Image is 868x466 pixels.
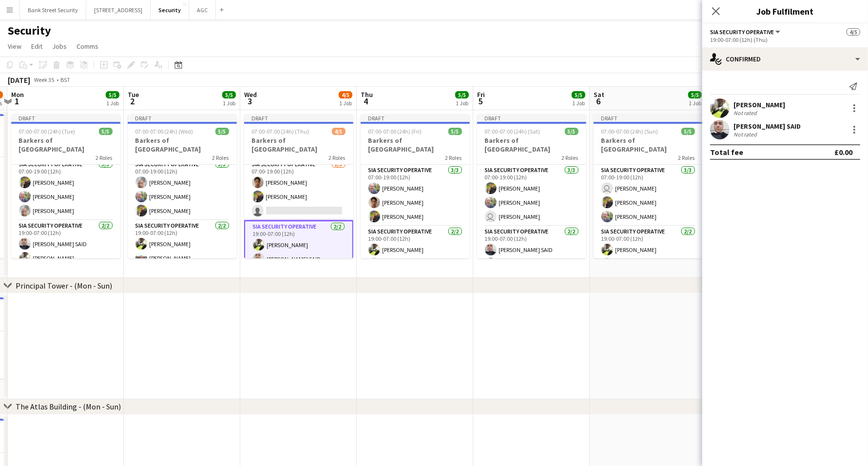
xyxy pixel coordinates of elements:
span: 3 [243,96,257,107]
span: 2 Roles [445,154,462,161]
span: 4/5 [332,128,346,135]
button: Security [151,0,189,19]
button: AGC [189,0,216,19]
a: View [4,40,25,53]
div: £0.00 [834,147,852,157]
app-card-role: SIA Security Operative2/219:00-07:00 (12h)[PERSON_NAME][PERSON_NAME] [128,220,237,268]
span: Jobs [52,42,67,51]
span: 4 [359,96,373,107]
button: Bank Street Security [20,0,86,19]
div: [DATE] [8,75,30,85]
h3: Barkers of [GEOGRAPHIC_DATA] [128,136,237,154]
h3: Barkers of [GEOGRAPHIC_DATA] [11,136,120,154]
span: 5/5 [448,128,462,135]
div: Draft [594,114,703,122]
span: 5/5 [215,128,229,135]
span: Thu [361,90,373,99]
span: 6 [592,96,604,107]
div: Draft [477,114,586,122]
span: 07:00-07:00 (24h) (Sat) [485,128,540,135]
div: Draft [244,114,353,122]
div: Draft07:00-07:00 (24h) (Sat)5/5Barkers of [GEOGRAPHIC_DATA]2 RolesSIA Security Operative3/307:00-... [477,114,586,258]
app-card-role: SIA Security Operative2/219:00-07:00 (12h)[PERSON_NAME] [361,226,470,273]
app-card-role: SIA Security Operative3/307:00-19:00 (12h) [PERSON_NAME][PERSON_NAME][PERSON_NAME] [594,165,703,226]
span: 5/5 [688,91,702,98]
h3: Barkers of [GEOGRAPHIC_DATA] [594,136,703,154]
div: 1 Job [223,99,235,107]
span: 2 Roles [212,154,229,161]
div: 1 Job [456,99,468,107]
span: 5/5 [99,128,113,135]
div: Draft [361,114,470,122]
button: [STREET_ADDRESS] [86,0,151,19]
div: Principal Tower - (Mon - Sun) [16,281,112,291]
div: The Atlas Building - (Mon - Sun) [16,402,121,411]
h1: Security [8,23,51,38]
div: 1 Job [339,99,352,107]
app-job-card: Draft07:00-07:00 (24h) (Fri)5/5Barkers of [GEOGRAPHIC_DATA]2 RolesSIA Security Operative3/307:00-... [361,114,470,258]
span: 07:00-07:00 (24h) (Sun) [601,128,658,135]
h3: Barkers of [GEOGRAPHIC_DATA] [244,136,353,154]
app-card-role: SIA Security Operative3/307:00-19:00 (12h)[PERSON_NAME][PERSON_NAME][PERSON_NAME] [11,159,120,220]
a: Comms [73,40,102,53]
span: 4/5 [339,91,352,98]
div: Not rated [733,109,759,116]
span: Tue [128,90,139,99]
span: 07:00-07:00 (24h) (Tue) [19,128,76,135]
span: 2 Roles [96,154,113,161]
span: Mon [11,90,24,99]
h3: Job Fulfilment [702,5,868,18]
h3: Barkers of [GEOGRAPHIC_DATA] [477,136,586,154]
span: 5/5 [222,91,236,98]
app-card-role: SIA Security Operative3/307:00-19:00 (12h)[PERSON_NAME][PERSON_NAME][PERSON_NAME] [361,165,470,226]
span: 2 Roles [678,154,695,161]
app-card-role: SIA Security Operative2/219:00-07:00 (12h)[PERSON_NAME] SAID[PERSON_NAME] [11,220,120,268]
a: Edit [27,40,46,53]
div: 19:00-07:00 (12h) (Thu) [710,36,860,43]
span: 2 [126,96,139,107]
app-card-role: SIA Security Operative2/219:00-07:00 (12h)[PERSON_NAME] [594,226,703,273]
span: Fri [477,90,485,99]
span: 07:00-07:00 (24h) (Thu) [252,128,309,135]
span: Week 35 [32,76,57,83]
div: 1 Job [106,99,119,107]
app-job-card: Draft07:00-07:00 (24h) (Wed)5/5Barkers of [GEOGRAPHIC_DATA]2 RolesSIA Security Operative3/307:00-... [128,114,237,258]
div: [PERSON_NAME] [733,100,785,109]
span: 5 [476,96,485,107]
a: Jobs [48,40,71,53]
span: Edit [31,42,42,51]
app-job-card: Draft07:00-07:00 (24h) (Tue)5/5Barkers of [GEOGRAPHIC_DATA]2 RolesSIA Security Operative3/307:00-... [11,114,120,258]
app-job-card: Draft07:00-07:00 (24h) (Thu)4/5Barkers of [GEOGRAPHIC_DATA]2 RolesSIA Security Operative2/307:00-... [244,114,353,258]
span: 2 Roles [329,154,346,161]
div: [PERSON_NAME] SAID [733,122,801,131]
div: 1 Job [689,99,701,107]
div: Total fee [710,147,743,157]
span: 5/5 [572,91,585,98]
span: 07:00-07:00 (24h) (Fri) [368,128,422,135]
span: View [8,42,21,51]
span: Wed [244,90,257,99]
app-card-role: SIA Security Operative3/307:00-19:00 (12h)[PERSON_NAME][PERSON_NAME] [PERSON_NAME] [477,165,586,226]
span: Sat [594,90,604,99]
div: Not rated [733,131,759,138]
div: Draft [11,114,120,122]
app-card-role: SIA Security Operative2/307:00-19:00 (12h)[PERSON_NAME][PERSON_NAME] [244,159,353,220]
h3: Barkers of [GEOGRAPHIC_DATA] [361,136,470,154]
app-job-card: Draft07:00-07:00 (24h) (Sun)5/5Barkers of [GEOGRAPHIC_DATA]2 RolesSIA Security Operative3/307:00-... [594,114,703,258]
span: 07:00-07:00 (24h) (Wed) [135,128,193,135]
span: Comms [77,42,98,51]
span: 5/5 [565,128,579,135]
app-card-role: SIA Security Operative2/219:00-07:00 (12h)[PERSON_NAME] SAID [477,226,586,273]
span: 2 Roles [562,154,579,161]
span: 1 [10,96,24,107]
div: Draft [128,114,237,122]
span: 5/5 [681,128,695,135]
div: 1 Job [572,99,585,107]
button: SIA Security Operative [710,28,782,36]
div: BST [60,76,70,83]
span: 5/5 [106,91,119,98]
